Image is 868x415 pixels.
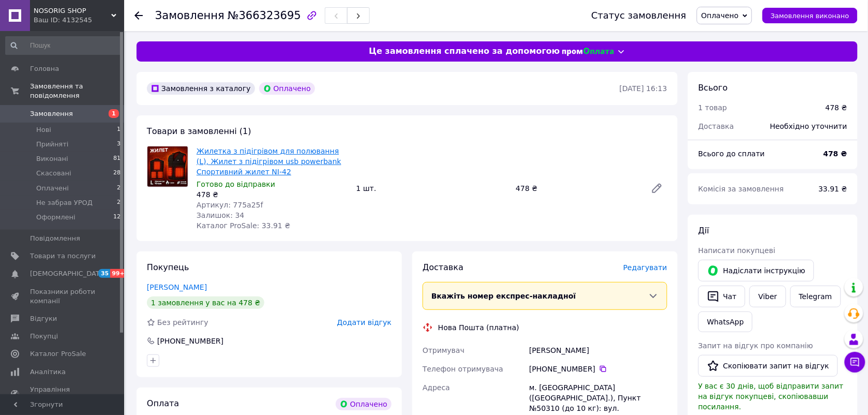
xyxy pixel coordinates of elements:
button: Замовлення виконано [762,8,858,23]
span: Всього до сплати [698,150,765,158]
div: Ваш ID: 4132545 [34,16,124,25]
span: Покупці [30,332,58,341]
span: Аналітика [30,367,66,377]
span: Написати покупцеві [698,246,775,255]
span: Замовлення та повідомлення [30,82,124,100]
div: 1 шт. [352,181,512,196]
a: Viber [750,286,786,307]
div: Повернутися назад [134,10,143,21]
span: Виконані [36,154,68,164]
span: Скасовані [36,169,71,178]
span: 2 [117,198,121,207]
span: Додати відгук [337,318,392,327]
input: Пошук [5,36,122,55]
span: Замовлення виконано [771,12,849,20]
span: Замовлення [30,109,73,118]
span: Адреса [423,383,450,392]
span: Оплачені [36,184,69,193]
div: 478 ₴ [197,189,348,200]
div: Необхідно уточнити [764,115,854,138]
a: Жилетка з підігрівом для полювання (L), Жилет з підігрівом usb powerbank Спортивний жилет NI-42 [197,147,341,176]
span: Це замовлення сплачено за допомогою [369,46,560,57]
span: Повідомлення [30,234,80,243]
span: Показники роботи компанії [30,287,96,306]
span: 81 [113,154,121,164]
span: Нові [36,125,51,135]
span: Отримувач [423,346,465,354]
a: [PERSON_NAME] [147,283,207,291]
span: 35 [98,269,110,278]
span: Запит на відгук про компанію [698,342,813,350]
span: Артикул: 775a25f [197,201,263,209]
div: [PHONE_NUMBER] [156,336,225,346]
button: Скопіювати запит на відгук [698,355,838,377]
div: [PERSON_NAME] [527,341,669,360]
span: Відгуки [30,314,57,323]
div: Оплачено [259,82,315,95]
span: Каталог ProSale [30,349,86,359]
span: У вас є 30 днів, щоб відправити запит на відгук покупцеві, скопіювавши посилання. [698,382,844,411]
span: Замовлення [155,9,225,22]
a: WhatsApp [698,312,753,332]
span: Дії [698,226,709,235]
span: Прийняті [36,140,68,149]
span: Не забрав УРОД [36,198,93,207]
span: Доставка [698,122,734,130]
span: Редагувати [623,263,667,272]
span: 1 товар [698,103,727,112]
span: 12 [113,213,121,222]
div: 478 ₴ [826,102,847,113]
span: №366323695 [228,9,301,22]
span: Покупець [147,262,189,272]
span: 1 [109,109,119,118]
a: Telegram [790,286,841,307]
div: [PHONE_NUMBER] [529,364,667,374]
span: Оплата [147,398,179,408]
a: Редагувати [647,178,667,199]
span: 33.91 ₴ [819,185,847,193]
span: 1 [117,125,121,135]
div: Статус замовлення [591,10,686,21]
span: Доставка [423,262,463,272]
span: 99+ [110,269,127,278]
span: Каталог ProSale: 33.91 ₴ [197,221,290,230]
div: Оплачено [336,398,392,410]
span: [DEMOGRAPHIC_DATA] [30,269,107,278]
span: Телефон отримувача [423,365,503,373]
img: Жилетка з підігрівом для полювання (L), Жилет з підігрівом usb powerbank Спортивний жилет NI-42 [147,146,188,187]
button: Чат [698,286,745,307]
div: 1 замовлення у вас на 478 ₴ [147,297,264,309]
span: Комісія за замовлення [698,185,784,193]
button: Надіслати інструкцію [698,260,814,281]
span: Залишок: 34 [197,211,244,219]
button: Чат з покупцем [845,352,865,373]
span: NOSORIG SHOP [34,6,111,16]
div: Замовлення з каталогу [147,82,255,95]
span: Без рейтингу [157,318,208,327]
span: Всього [698,83,728,93]
span: 3 [117,140,121,149]
span: 2 [117,184,121,193]
span: Готово до відправки [197,180,275,188]
span: 28 [113,169,121,178]
div: 478 ₴ [512,181,642,196]
b: 478 ₴ [824,150,847,158]
span: Оформлені [36,213,76,222]
time: [DATE] 16:13 [620,84,667,93]
span: Управління сайтом [30,385,96,404]
span: Оплачено [701,11,739,20]
div: Нова Пошта (платна) [436,322,522,333]
span: Головна [30,64,59,73]
span: Товари в замовленні (1) [147,126,251,136]
span: Товари та послуги [30,251,96,261]
span: Вкажіть номер експрес-накладної [431,292,576,300]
